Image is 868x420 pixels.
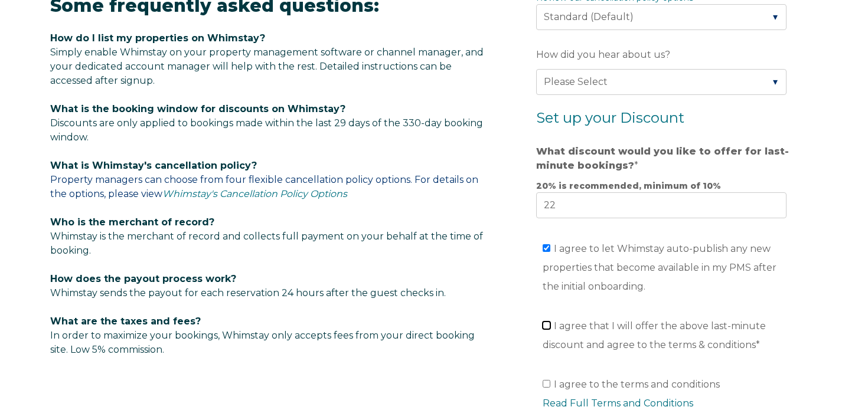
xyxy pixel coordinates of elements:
span: How did you hear about us? [536,45,670,64]
input: I agree that I will offer the above last-minute discount and agree to the terms & conditions* [543,321,550,329]
span: What are the taxes and fees? [50,316,201,327]
input: I agree to the terms and conditionsRead Full Terms and Conditions* [543,380,550,388]
span: How do I list my properties on Whimstay? [50,32,265,44]
input: I agree to let Whimstay auto-publish any new properties that become available in my PMS after the... [543,244,550,252]
span: I agree to let Whimstay auto-publish any new properties that become available in my PMS after the... [543,243,776,292]
span: In order to maximize your bookings, Whimstay only accepts fees from your direct booking site. Low... [50,316,475,355]
a: Whimstay's Cancellation Policy Options [162,188,347,199]
span: Set up your Discount [536,109,684,126]
strong: What discount would you like to offer for last-minute bookings? [536,146,789,171]
span: Simply enable Whimstay on your property management software or channel manager, and your dedicate... [50,47,484,86]
strong: 20% is recommended, minimum of 10% [536,181,721,191]
span: Whimstay sends the payout for each reservation 24 hours after the guest checks in. [50,287,446,298]
span: I agree that I will offer the above last-minute discount and agree to the terms & conditions [543,320,766,350]
span: What is the booking window for discounts on Whimstay? [50,103,345,114]
span: How does the payout process work? [50,273,236,284]
p: Property managers can choose from four flexible cancellation policy options. For details on the o... [50,159,490,201]
span: Who is the merchant of record? [50,216,214,228]
span: Discounts are only applied to bookings made within the last 29 days of the 330-day booking window. [50,117,483,143]
span: What is Whimstay's cancellation policy? [50,160,257,171]
a: Read Full Terms and Conditions [543,398,693,409]
span: Whimstay is the merchant of record and collects full payment on your behalf at the time of booking. [50,231,483,256]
